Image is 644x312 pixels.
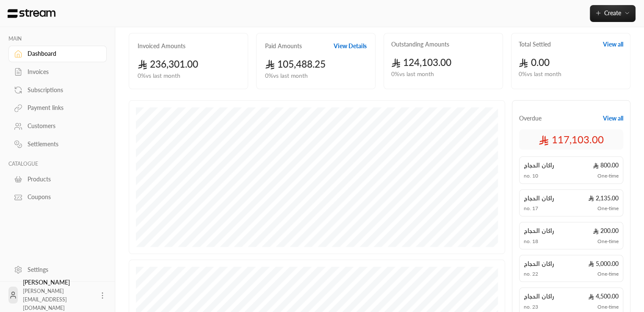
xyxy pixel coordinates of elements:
h2: Outstanding Amounts [391,40,449,49]
p: MAIN [8,36,107,42]
span: no. 22 [524,271,538,277]
span: 4,500.00 [588,292,619,301]
button: View Details [334,42,367,50]
span: Overdue [519,114,542,123]
img: Logo [7,9,56,18]
span: 0 % vs last month [138,71,180,80]
a: Payment links [8,100,107,116]
a: Settlements [8,136,107,153]
div: Dashboard [28,49,96,58]
span: راكان الحجاج [524,260,554,268]
span: 124,103.00 [391,57,452,68]
button: Create [590,5,636,22]
div: Payment links [28,104,96,112]
a: Coupons [8,189,107,205]
span: 2,135.00 [588,194,619,203]
h2: Paid Amounts [265,42,302,50]
p: CATALOGUE [8,161,107,167]
div: Products [28,175,96,183]
div: Settings [28,265,96,274]
a: Settings [8,261,107,278]
span: 200.00 [593,227,619,235]
span: راكان الحجاج [524,227,554,235]
div: Coupons [28,193,96,201]
span: 0 % vs last month [265,71,308,80]
span: 117,103.00 [539,133,603,146]
button: View all [603,114,623,123]
span: no. 17 [524,205,538,212]
span: One-time [597,238,619,245]
span: 0 % vs last month [519,70,561,79]
button: View all [603,40,623,49]
a: Customers [8,118,107,134]
span: Create [604,9,621,16]
div: [PERSON_NAME] [23,278,93,312]
h2: Invoiced Amounts [138,42,185,50]
span: no. 23 [524,304,538,310]
span: 0.00 [519,57,550,68]
div: Subscriptions [28,86,96,94]
span: راكان الحجاج [524,194,554,203]
span: One-time [597,172,619,179]
span: One-time [597,304,619,310]
span: راكان الحجاج [524,292,554,301]
span: 800.00 [593,161,619,170]
div: Customers [28,122,96,130]
span: no. 10 [524,172,538,179]
span: 5,000.00 [588,260,619,268]
span: راكان الحجاج [524,161,554,170]
a: Invoices [8,64,107,80]
div: Settlements [28,140,96,148]
span: 0 % vs last month [391,70,434,79]
a: Products [8,171,107,187]
a: Dashboard [8,46,107,62]
span: One-time [597,271,619,277]
span: 236,301.00 [138,58,198,70]
div: Invoices [28,68,96,76]
span: 105,488.25 [265,58,326,70]
span: [PERSON_NAME][EMAIL_ADDRESS][DOMAIN_NAME] [23,288,67,311]
a: Subscriptions [8,82,107,98]
h2: Total Settled [519,40,551,49]
span: One-time [597,205,619,212]
span: no. 18 [524,238,538,245]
